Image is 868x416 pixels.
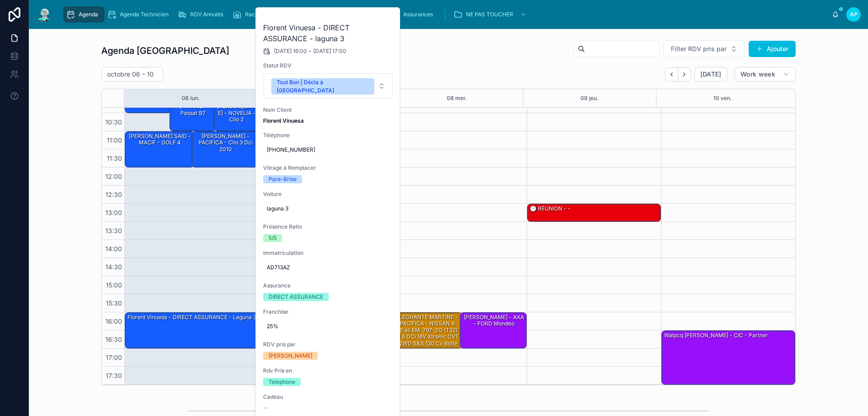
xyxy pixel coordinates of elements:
[104,354,124,361] span: 17:00
[580,89,599,107] button: 09 jeu.
[269,234,277,242] div: 5/5
[170,96,216,131] div: [PERSON_NAME] - APRIL - passat B7
[700,70,722,78] span: [DATE]
[263,22,393,44] h2: Florent Vinuesa - DIRECT ASSURANCE - laguna 3
[107,70,154,79] h2: octobre 06 – 10
[216,96,258,124] div: DOMICILE [PERSON_NAME] - NOVELIA - Clio 2
[447,89,467,107] button: 08 mer.
[263,106,393,114] span: Nom Client
[264,73,393,99] button: Select Button
[313,48,346,55] span: [DATE] 17:00
[678,67,691,81] button: Next
[663,40,745,57] button: Select Button
[127,132,193,147] div: [PERSON_NAME] SAID - MACIF - GOLF 4
[104,154,124,162] span: 11:30
[263,393,393,401] span: Cadeau
[263,164,393,172] span: Vitrage à Remplacer
[79,11,98,18] span: Agenda
[182,89,200,107] button: 06 lun.
[671,44,726,53] span: Filter RDV pris par
[103,100,124,108] span: 10:00
[103,191,124,198] span: 12:30
[263,191,393,198] span: Voiture
[101,44,229,57] h1: Agenda [GEOGRAPHIC_DATA]
[264,6,309,23] a: Cadeaux
[127,313,257,321] div: Florent Vinuesa - DIRECT ASSURANCE - laguna 3
[462,313,526,328] div: [PERSON_NAME] - AXA - FORD mondeo
[103,227,124,234] span: 13:30
[263,341,393,348] span: RDV pris par
[104,281,124,289] span: 15:00
[529,205,571,213] div: 🕒 RÉUNION - -
[451,6,531,23] a: NE PAS TOUCHER
[60,5,832,24] div: scrollable content
[103,118,124,126] span: 10:30
[267,323,390,330] span: 25%
[104,372,124,379] span: 17:30
[263,62,393,69] span: Statut RDV
[245,11,258,18] span: Rack
[394,313,462,348] div: LECHANTE MARTINE - PACIFICA - NISSAN X-Trail EM-797-ZG (T32) 1.6 dCi 16V Xtronic CVT 2WD S&S 130 ...
[267,264,390,271] span: AD713AZ
[663,331,769,339] div: walpcq [PERSON_NAME] - CIC - Partner
[103,209,124,216] span: 13:00
[741,70,775,78] span: Work week
[269,175,297,183] div: Pare-Brise
[395,313,462,354] div: LECHANTE MARTINE - PACIFICA - NISSAN X-Trail EM-797-ZG (T32) 1.6 dCi 16V Xtronic CVT 2WD S&S 130 ...
[662,331,795,384] div: walpcq [PERSON_NAME] - CIC - Partner
[125,132,194,167] div: [PERSON_NAME] SAID - MACIF - GOLF 4
[263,404,269,411] span: --
[120,11,169,18] span: Agenda Technicien
[269,378,295,386] div: Téléphone
[190,11,223,18] span: RDV Annulés
[103,317,124,325] span: 16:00
[277,78,369,95] div: Tout Bon | Décla à [GEOGRAPHIC_DATA]
[230,6,264,23] a: Rack
[850,11,858,18] span: AP
[269,352,312,360] div: [PERSON_NAME]
[175,6,230,23] a: RDV Annulés
[263,249,393,257] span: Immatriculation
[309,48,311,55] span: -
[460,313,526,348] div: [PERSON_NAME] - AXA - FORD mondeo
[103,172,124,180] span: 12:00
[274,48,307,55] span: [DATE] 16:00
[267,146,390,153] span: [PHONE_NUMBER]
[263,282,393,289] span: Assurance
[749,41,796,57] button: Ajouter
[125,313,258,348] div: Florent Vinuesa - DIRECT ASSURANCE - laguna 3
[388,6,439,23] a: Assurances
[104,6,175,23] a: Agenda Technicien
[193,132,258,153] div: [PERSON_NAME] - PACIFICA - clio 3 dci 2010
[103,335,124,343] span: 16:30
[36,7,52,22] img: App logo
[263,132,393,139] span: Téléphone
[528,204,660,221] div: 🕒 RÉUNION - -
[263,223,393,230] span: Présence Ratio
[103,245,124,253] span: 14:00
[214,96,258,131] div: DOMICILE [PERSON_NAME] - NOVELIA - Clio 2
[104,299,124,307] span: 15:30
[103,263,124,271] span: 14:30
[267,205,390,212] span: laguna 3
[263,308,393,316] span: Franchise
[192,132,258,167] div: [PERSON_NAME] - PACIFICA - clio 3 dci 2010
[694,67,727,81] button: [DATE]
[735,67,796,81] button: Work week
[63,6,104,23] a: Agenda
[263,367,393,374] span: Rdv Pris en
[713,89,732,107] button: 10 ven.
[269,293,323,301] div: DIRECT ASSURANCE
[263,117,304,124] strong: Florent Vinuesa
[665,67,678,81] button: Back
[403,11,433,18] span: Assurances
[104,136,124,144] span: 11:00
[309,6,388,23] a: Dossiers Non Envoyés
[466,11,513,18] span: NE PAS TOUCHER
